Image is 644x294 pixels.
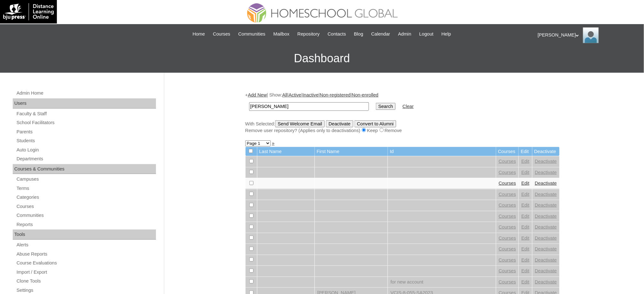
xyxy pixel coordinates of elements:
input: Search [249,102,369,111]
a: Deactivate [535,224,557,230]
a: Admin [395,30,415,38]
a: Courses [499,236,516,241]
a: Repository [294,30,323,38]
a: Edit [521,279,529,284]
a: Parents [16,128,156,136]
span: Help [442,30,451,38]
a: Add New [248,92,267,97]
a: All [282,92,288,97]
div: [PERSON_NAME] [538,27,638,43]
a: Admin Home [16,89,156,97]
a: Courses [499,159,516,164]
a: Inactive [302,92,319,97]
span: Courses [213,30,230,38]
div: + | Show: | | | | [245,92,560,134]
a: Edit [521,268,529,273]
span: Logout [419,30,434,38]
a: Departments [16,155,156,163]
a: Communities [235,30,269,38]
a: Deactivate [535,181,557,186]
a: Courses [499,279,516,284]
a: Deactivate [535,203,557,208]
a: Deactivate [535,268,557,273]
img: logo-white.png [3,3,54,20]
a: Deactivate [535,159,557,164]
a: Deactivate [535,246,557,251]
a: Deactivate [535,236,557,241]
span: Repository [297,30,320,38]
a: Clear [403,104,414,109]
div: Courses & Communities [13,164,156,174]
a: Deactivate [535,279,557,284]
td: Courses [496,147,519,156]
a: Communities [16,211,156,219]
a: Courses [16,203,156,210]
span: Blog [354,30,363,38]
a: Deactivate [535,214,557,219]
a: Edit [521,192,529,197]
a: Clone Tools [16,277,156,285]
a: Faculty & Staff [16,110,156,118]
a: Courses [499,224,516,230]
td: Deactivate [532,147,559,156]
a: Edit [521,170,529,175]
div: With Selected: [245,120,560,134]
a: Home [189,30,208,38]
a: Edit [521,214,529,219]
a: Students [16,137,156,145]
a: Edit [521,257,529,263]
a: Auto Login [16,146,156,154]
a: Calendar [368,30,393,38]
input: Deactivate [326,120,353,127]
span: Contacts [328,30,346,38]
a: Edit [521,181,529,186]
span: Admin [398,30,411,38]
a: Edit [521,203,529,208]
a: Courses [499,170,516,175]
a: Blog [351,30,366,38]
input: Search [376,103,396,110]
input: Convert to Alumni [355,120,397,127]
div: Remove user repository? (Applies only to deactivations) Keep Remove [245,127,560,134]
a: Courses [499,246,516,251]
a: Deactivate [535,170,557,175]
a: Edit [521,224,529,230]
a: Terms [16,184,156,192]
a: Course Evaluations [16,259,156,267]
a: Edit [521,236,529,241]
span: Home [193,30,205,38]
a: Reports [16,221,156,229]
a: Deactivate [535,192,557,197]
h3: Dashboard [3,44,641,73]
a: Mailbox [270,30,293,38]
a: Campuses [16,175,156,183]
div: Tools [13,230,156,240]
span: Communities [238,30,266,38]
a: Categories [16,193,156,201]
a: Non-registered [320,92,351,97]
td: First Name [315,147,388,156]
a: Logout [416,30,437,38]
a: Deactivate [535,257,557,263]
a: » [272,141,275,146]
span: Mailbox [274,30,290,38]
a: Import / Export [16,268,156,276]
a: Active [289,92,302,97]
a: Courses [499,192,516,197]
a: Help [438,30,454,38]
td: Last Name [257,147,315,156]
a: Courses [499,181,516,186]
a: Courses [210,30,234,38]
img: Ariane Ebuen [583,27,599,43]
td: Id [388,147,496,156]
a: Edit [521,159,529,164]
a: Courses [499,214,516,219]
a: Courses [499,268,516,273]
div: Users [13,98,156,109]
input: Send Welcome Email [275,120,325,127]
a: Alerts [16,241,156,249]
a: Courses [499,257,516,263]
a: Contacts [324,30,349,38]
a: Edit [521,246,529,251]
a: School Facilitators [16,119,156,127]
